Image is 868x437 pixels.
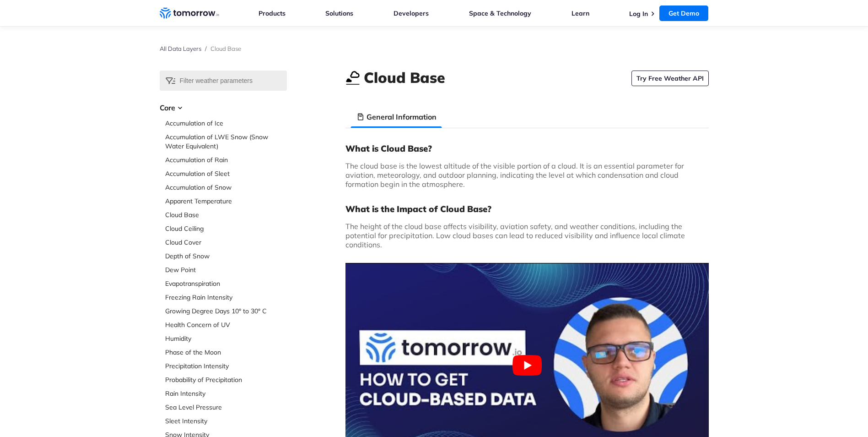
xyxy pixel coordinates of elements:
h3: What is the Impact of Cloud Base? [345,203,709,214]
a: Products [259,9,286,17]
a: Precipitation Intensity [165,361,287,371]
a: Depth of Snow [165,251,287,261]
span: / [205,45,207,52]
h1: Cloud Base [364,67,445,87]
a: Solutions [325,9,353,17]
a: Health Concern of UV [165,320,287,329]
a: Try Free Weather API [631,71,709,86]
a: Developers [394,9,429,17]
a: Dew Point [165,265,287,274]
a: Space & Technology [469,9,531,17]
a: Log In [629,10,648,18]
a: Sea Level Pressure [165,403,287,412]
a: All Data Layers [160,45,201,52]
h3: General Information [367,111,437,122]
a: Evapotranspiration [165,279,287,288]
a: Cloud Ceiling [165,224,287,233]
a: Home link [160,6,219,20]
a: Freezing Rain Intensity [165,293,287,302]
a: Humidity [165,334,287,343]
a: Phase of the Moon [165,348,287,357]
a: Accumulation of Rain [165,155,287,164]
a: Sleet Intensity [165,416,287,426]
a: Accumulation of LWE Snow (Snow Water Equivalent) [165,132,287,151]
a: Learn [571,9,589,17]
a: Accumulation of Snow [165,183,287,192]
input: Filter weather parameters [160,71,287,91]
a: Cloud Cover [165,238,287,247]
h3: Core [160,102,287,113]
a: Get Demo [659,5,708,21]
span: The cloud base is the lowest altitude of the visible portion of a cloud. It is an essential param... [345,161,684,189]
a: Accumulation of Ice [165,119,287,128]
a: Probability of Precipitation [165,375,287,384]
h3: What is Cloud Base? [345,143,709,154]
span: Cloud Base [210,45,241,52]
a: Growing Degree Days 10° to 30° C [165,306,287,316]
a: Rain Intensity [165,389,287,398]
li: General Information [351,106,442,128]
a: Accumulation of Sleet [165,169,287,178]
a: Cloud Base [165,210,287,219]
a: Apparent Temperature [165,197,287,206]
span: The height of the cloud base affects visibility, aviation safety, and weather conditions, includi... [345,222,685,249]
